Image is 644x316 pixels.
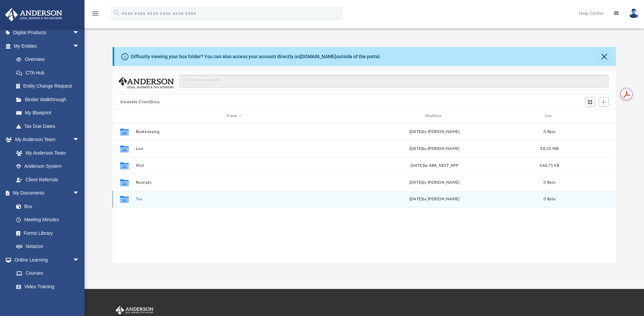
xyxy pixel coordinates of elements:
div: grid [113,123,616,263]
div: id [566,113,613,119]
img: Anderson Advisors Platinum Portal [114,306,155,315]
div: [DATE] by ABA_NEST_APP [336,162,533,168]
div: id [116,113,133,119]
button: Law [136,146,333,151]
a: Video Training [9,280,83,293]
span: 468.75 KB [540,163,559,167]
a: CTA Hub [9,66,90,80]
span: arrow_drop_down [73,26,86,40]
button: Close [599,52,609,61]
a: Meeting Minutes [9,213,86,227]
a: Anderson System [9,160,86,173]
a: My Anderson Teamarrow_drop_down [5,133,86,146]
a: Client Referrals [9,173,86,186]
a: Overview [9,53,90,66]
div: Size [536,113,563,119]
a: Online Learningarrow_drop_down [5,253,86,267]
div: Difficulty viewing your box folder? You can also access your account directly on outside of the p... [131,53,381,60]
div: [DATE] by [PERSON_NAME] [336,196,533,202]
i: menu [91,9,99,18]
div: Name [135,113,333,119]
a: Entity Change Request [9,80,90,93]
a: My Documentsarrow_drop_down [5,186,86,200]
a: [DOMAIN_NAME] [300,54,336,59]
a: My Anderson Team [9,146,83,160]
a: Notarize [9,240,86,253]
button: Bookkeeping [136,130,333,134]
img: Anderson Advisors Platinum Portal [3,8,64,21]
span: 0 Byte [544,130,555,133]
i: search [113,9,120,17]
div: Modified [336,113,533,119]
a: Tax Due Dates [9,119,90,133]
span: 28.55 MB [540,146,558,150]
span: arrow_drop_down [73,133,86,147]
button: Switch to Grid View [585,97,595,107]
span: arrow_drop_down [73,186,86,200]
button: Add [599,97,609,107]
span: arrow_drop_down [73,253,86,267]
a: Resources [9,293,86,307]
a: My Entitiesarrow_drop_down [5,39,90,53]
div: [DATE] by [PERSON_NAME] [336,145,533,152]
a: Binder Walkthrough [9,93,90,106]
button: Viewable-ClientDocs [120,99,160,105]
a: Digital Productsarrow_drop_down [5,26,90,40]
a: Box [9,200,83,213]
img: User Pic [629,8,639,18]
div: [DATE] by [PERSON_NAME] [336,129,533,135]
button: Tax [136,197,333,201]
a: Courses [9,267,86,280]
button: Receipts [136,180,333,185]
a: Forms Library [9,226,83,240]
span: 0 Byte [544,180,555,184]
a: menu [91,13,99,18]
input: Search files and folders [180,75,609,88]
div: [DATE] by [PERSON_NAME] [336,179,533,185]
button: Mail [136,163,333,168]
span: arrow_drop_down [73,39,86,53]
span: 0 Byte [544,197,555,201]
a: My Blueprint [9,106,86,120]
